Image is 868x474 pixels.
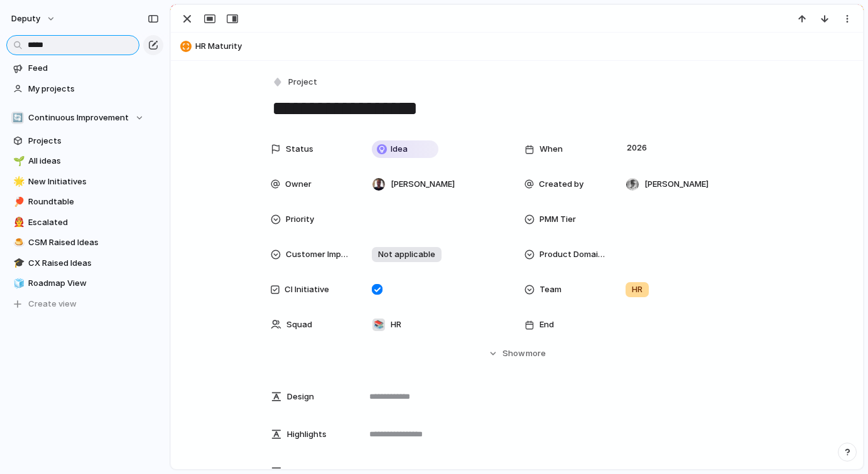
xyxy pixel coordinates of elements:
[28,112,129,124] span: Continuous Improvement
[6,192,163,211] a: 🏓Roundtable
[540,248,605,261] span: Product Domain Area
[28,298,77,310] span: Create view
[372,319,385,331] div: 📚
[6,233,163,252] a: 🍮CSM Raised Ideas
[288,76,317,88] span: Project
[11,277,24,290] button: 🧊
[624,140,650,155] span: 2026
[28,257,159,270] span: CX Raised Ideas
[13,154,22,169] div: 🌱
[11,236,24,249] button: 🍮
[286,319,312,331] span: Squad
[285,283,329,296] span: CI Initiative
[269,73,321,92] button: Project
[11,257,24,270] button: 🎓
[540,283,561,296] span: Team
[6,132,163,150] a: Projects
[286,248,351,261] span: Customer Impact
[632,283,643,296] span: HR
[6,80,163,98] a: My projects
[195,40,857,53] span: HR Maturity
[28,236,159,249] span: CSM Raised Ideas
[391,178,455,191] span: [PERSON_NAME]
[13,195,22,209] div: 🏓
[6,108,163,127] button: 🔄Continuous Improvement
[11,216,24,229] button: 👨‍🚒
[28,135,159,147] span: Projects
[28,196,159,208] span: Roundtable
[287,391,314,403] span: Design
[6,254,163,273] a: 🎓CX Raised Ideas
[28,155,159,167] span: All ideas
[526,347,546,360] span: more
[539,178,583,191] span: Created by
[540,143,563,155] span: When
[391,143,408,155] span: Idea
[378,248,435,261] span: Not applicable
[28,62,159,75] span: Feed
[6,274,163,293] a: 🧊Roadmap View
[13,256,22,270] div: 🎓
[6,152,163,171] a: 🌱All ideas
[502,347,525,360] span: Show
[287,428,327,441] span: Highlights
[11,196,24,208] button: 🏓
[391,319,401,331] span: HR
[11,155,24,167] button: 🌱
[28,83,159,95] span: My projects
[28,277,159,290] span: Roadmap View
[6,213,163,232] a: 👨‍🚒Escalated
[6,295,163,313] button: Create view
[13,215,22,229] div: 👨‍🚒
[286,213,314,226] span: Priority
[286,143,313,155] span: Status
[6,9,62,29] button: deputy
[6,59,163,78] a: Feed
[28,176,159,188] span: New Initiatives
[13,174,22,189] div: 🌟
[176,36,857,56] button: HR Maturity
[644,178,708,191] span: [PERSON_NAME]
[11,13,40,25] span: deputy
[13,236,22,250] div: 🍮
[28,216,159,229] span: Escalated
[271,342,763,365] button: Showmore
[540,319,554,331] span: End
[540,213,576,226] span: PMM Tier
[11,112,24,124] div: 🔄
[11,176,24,188] button: 🌟
[6,172,163,191] a: 🌟New Initiatives
[13,276,22,291] div: 🧊
[285,178,312,191] span: Owner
